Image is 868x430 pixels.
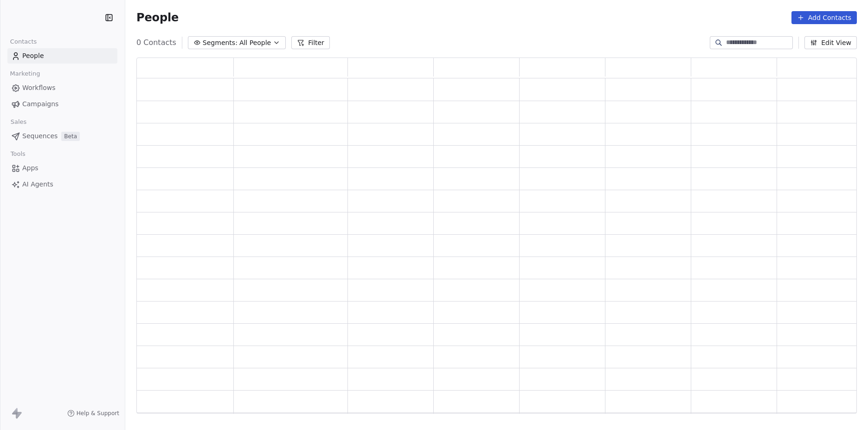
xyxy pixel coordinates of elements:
button: Edit View [804,36,857,49]
span: Help & Support [77,410,119,417]
span: Sales [6,115,31,129]
a: Help & Support [67,410,119,417]
div: grid [137,78,863,414]
span: Apps [22,163,39,173]
span: Beta [61,132,80,141]
a: People [7,48,117,64]
span: Segments: [203,38,238,48]
a: Apps [7,160,117,176]
span: AI Agents [22,180,53,189]
button: Filter [291,36,330,49]
span: Tools [6,147,29,161]
span: Marketing [6,67,44,81]
span: Campaigns [22,99,58,109]
span: All People [239,38,271,48]
span: People [136,11,179,25]
button: Add Contacts [791,11,857,24]
a: SequencesBeta [7,128,117,144]
a: Campaigns [7,96,117,112]
span: Contacts [6,35,41,49]
a: Workflows [7,80,117,96]
span: Workflows [22,83,56,93]
span: Sequences [22,131,58,141]
a: AI Agents [7,177,117,192]
span: People [22,51,44,61]
span: 0 Contacts [136,37,176,48]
